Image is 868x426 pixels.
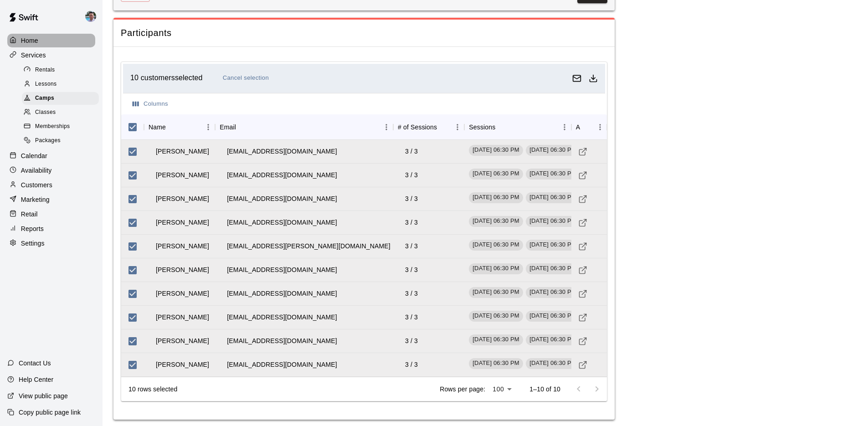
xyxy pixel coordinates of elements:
p: Rows per page: [440,385,485,394]
img: Ryan Goehring [85,11,96,22]
a: Visit customer profile [576,263,590,277]
td: [EMAIL_ADDRESS][DOMAIN_NAME] [220,329,344,353]
td: [PERSON_NAME] [149,258,216,282]
button: Sort [236,121,249,133]
span: [DATE] 06:30 PM [469,193,523,202]
span: Classes [35,108,56,117]
td: 3 / 3 [398,258,425,282]
a: Marketing [7,193,95,206]
td: 3 / 3 [398,139,425,164]
p: Retail [21,210,38,219]
td: [EMAIL_ADDRESS][PERSON_NAME][DOMAIN_NAME] [220,234,398,258]
td: [EMAIL_ADDRESS][DOMAIN_NAME] [220,210,344,235]
span: Lessons [35,80,57,89]
div: Name [149,114,166,140]
p: 1–10 of 10 [529,385,560,394]
span: [DATE] 06:30 PM [469,288,523,297]
a: Visit customer profile [576,169,590,182]
p: Services [21,51,46,60]
span: [DATE] 06:30 PM [526,146,580,154]
p: Marketing [21,195,50,204]
a: Retail [7,207,95,221]
a: Lessons [22,77,103,91]
td: 3 / 3 [398,234,425,258]
div: Rentals [22,64,99,77]
div: Packages [22,134,99,147]
button: Menu [593,120,607,134]
td: 3 / 3 [398,210,425,235]
td: [PERSON_NAME] [149,282,216,306]
a: Rentals [22,63,103,77]
a: Visit customer profile [576,192,590,206]
div: # of Sessions [398,114,437,140]
span: Memberships [35,122,70,131]
p: Contact Us [19,359,51,368]
span: Packages [35,136,61,145]
td: [EMAIL_ADDRESS][DOMAIN_NAME] [220,163,344,187]
span: [DATE] 06:30 PM [469,264,523,273]
div: Actions [571,114,607,140]
a: Classes [22,106,103,120]
td: [PERSON_NAME] [149,187,216,211]
button: Email customers [569,70,585,87]
span: [DATE] 06:30 PM [469,335,523,344]
div: Email [220,114,236,140]
p: View public page [19,391,68,400]
div: Memberships [22,120,99,133]
p: Home [21,36,38,45]
a: Camps [22,92,103,106]
a: Packages [22,134,103,148]
button: Menu [380,120,393,134]
span: [DATE] 06:30 PM [526,288,580,297]
div: Email [215,114,393,140]
td: [PERSON_NAME] [149,139,216,164]
div: 10 rows selected [128,385,177,394]
td: 3 / 3 [398,187,425,211]
span: Rentals [35,66,55,75]
span: [DATE] 06:30 PM [526,241,580,249]
td: [EMAIL_ADDRESS][DOMAIN_NAME] [220,187,344,211]
a: Visit customer profile [576,311,590,324]
td: [EMAIL_ADDRESS][DOMAIN_NAME] [220,139,344,164]
a: Settings [7,236,95,250]
td: [EMAIL_ADDRESS][DOMAIN_NAME] [220,353,344,377]
div: # of Sessions [393,114,464,140]
button: Sort [580,121,593,133]
td: [EMAIL_ADDRESS][DOMAIN_NAME] [220,305,344,329]
td: [PERSON_NAME] [149,305,216,329]
span: [DATE] 06:30 PM [526,312,580,320]
div: Actions [576,114,580,140]
div: Availability [7,164,95,177]
button: Menu [201,120,215,134]
button: Select columns [130,97,170,111]
td: [PERSON_NAME] [149,329,216,353]
span: [DATE] 06:30 PM [526,193,580,202]
span: Participants [121,27,607,39]
span: [DATE] 06:30 PM [469,146,523,154]
div: 10 customers selected [130,71,569,85]
p: Calendar [21,151,47,160]
span: [DATE] 06:30 PM [526,169,580,178]
td: [EMAIL_ADDRESS][DOMAIN_NAME] [220,282,344,306]
td: [PERSON_NAME] [149,234,216,258]
button: Download as csv [585,70,601,87]
div: Camps [22,92,99,105]
td: [PERSON_NAME] [149,353,216,377]
a: Reports [7,222,95,236]
a: Customers [7,178,95,192]
div: Classes [22,106,99,119]
button: Sort [166,121,179,133]
div: Calendar [7,149,95,163]
p: Availability [21,166,52,175]
a: Services [7,48,95,62]
p: Customers [21,180,52,190]
td: 3 / 3 [398,329,425,353]
div: Sessions [469,114,495,140]
span: [DATE] 06:30 PM [469,169,523,178]
p: Help Center [19,375,53,384]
